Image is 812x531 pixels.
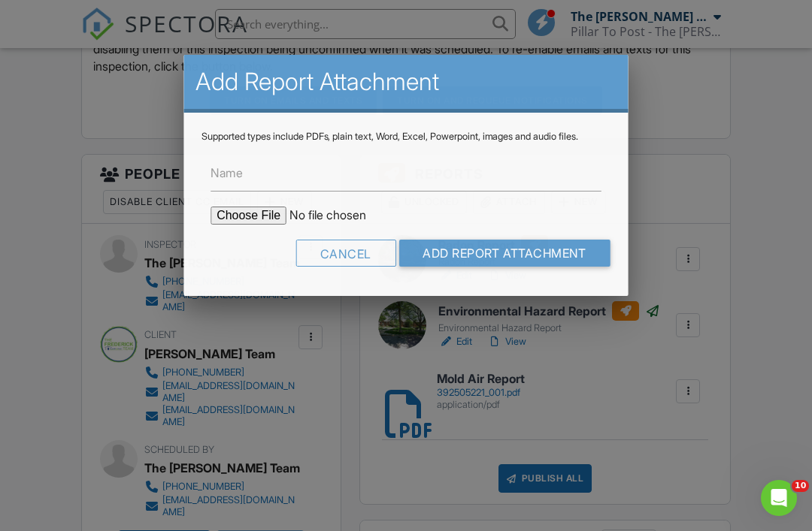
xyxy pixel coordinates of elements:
[792,480,809,492] span: 10
[295,240,395,267] div: Cancel
[761,480,797,516] iframe: Intercom live chat
[211,164,243,181] label: Name
[399,240,611,267] input: Add Report Attachment
[195,67,616,97] h2: Add Report Attachment
[201,131,610,143] div: Supported types include PDFs, plain text, Word, Excel, Powerpoint, images and audio files.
